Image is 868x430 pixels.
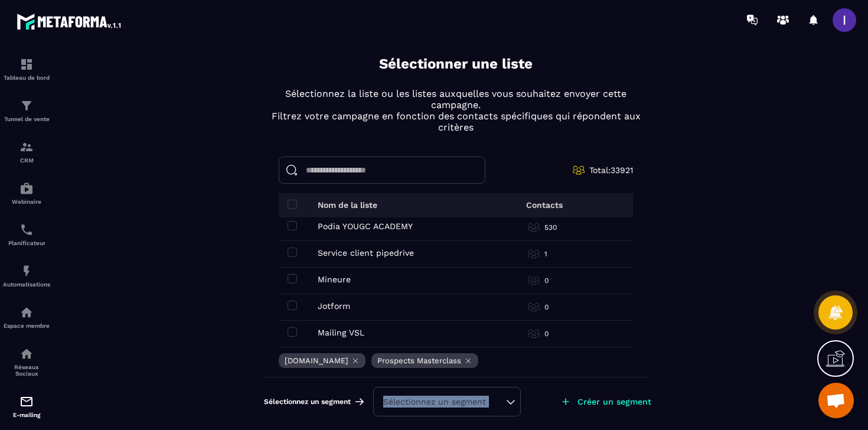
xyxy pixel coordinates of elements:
[3,74,50,81] p: Tableau de bord
[3,172,50,214] a: automationsautomationsWebinaire
[3,198,50,205] p: Webinaire
[3,338,50,386] a: social-networksocial-networkRéseaux Sociaux
[589,165,633,175] span: Total: 33921
[264,88,648,110] p: Sélectionnez la liste ou les listes auxquelles vous souhaitez envoyer cette campagne.
[318,248,414,258] p: Service client pipedrive
[318,221,413,231] p: Podia YOUGC ACADEMY
[544,302,549,312] p: 0
[3,386,50,427] a: emailemailE-mailing
[318,200,377,210] p: Nom de la liste
[544,223,557,232] p: 530
[3,131,50,172] a: formationformationCRM
[19,57,34,71] img: formation
[264,110,648,133] p: Filtrez votre campagne en fonction des contacts spécifiques qui répondent aux critères
[377,356,461,365] p: Prospects Masterclass
[3,255,50,297] a: automationsautomationsAutomatisations
[264,397,351,406] span: Sélectionnez un segment
[544,329,549,338] p: 0
[3,214,50,255] a: schedulerschedulerPlanificateur
[544,276,549,285] p: 0
[19,140,34,154] img: formation
[19,99,34,113] img: formation
[285,356,348,365] p: [DOMAIN_NAME]
[3,116,50,122] p: Tunnel de vente
[19,347,34,361] img: social-network
[19,264,34,278] img: automations
[19,181,34,196] img: automations
[19,223,34,237] img: scheduler
[19,305,34,320] img: automations
[3,364,50,377] p: Réseaux Sociaux
[3,412,50,418] p: E-mailing
[318,301,350,311] p: Jotform
[3,48,50,90] a: formationformationTableau de bord
[3,240,50,246] p: Planificateur
[318,275,351,284] p: Mineure
[526,200,563,210] p: Contacts
[379,54,533,74] p: Sélectionner une liste
[3,90,50,131] a: formationformationTunnel de vente
[544,249,547,259] p: 1
[3,297,50,338] a: automationsautomationsEspace membre
[17,11,123,32] img: logo
[19,395,34,409] img: email
[318,328,364,337] p: Mailing VSL
[3,281,50,288] p: Automatisations
[3,157,50,164] p: CRM
[818,383,854,418] a: Ouvrir le chat
[3,322,50,329] p: Espace membre
[577,397,651,406] p: Créer un segment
